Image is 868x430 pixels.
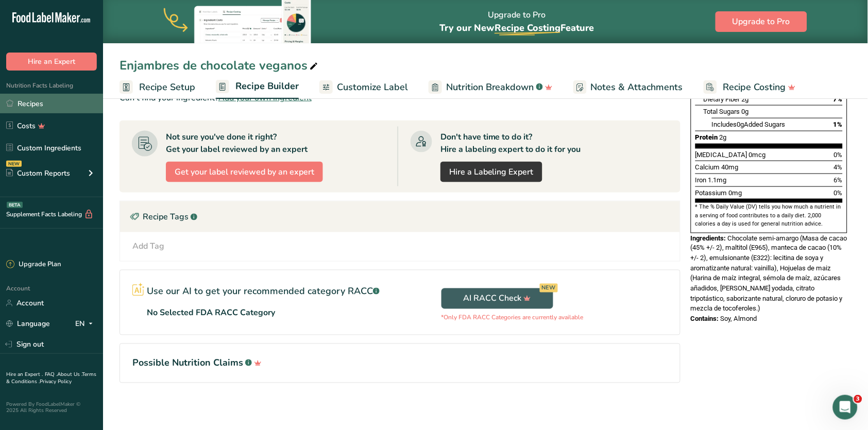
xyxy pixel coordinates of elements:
section: * The % Daily Value (DV) tells you how much a nutrient in a serving of food contributes to a dail... [695,203,843,228]
a: Privacy Policy [40,378,72,385]
a: Terms & Conditions . [6,371,96,385]
span: 0g [737,121,744,128]
div: NEW [6,161,22,167]
span: Potassium [695,189,727,197]
a: Language [6,315,50,333]
a: Hire a Labeling Expert [440,162,542,182]
span: Recipe Setup [139,80,195,94]
span: Get your label reviewed by an expert [175,166,314,178]
span: 0mcg [749,151,766,159]
span: 1.1mg [708,176,727,184]
span: 4% [834,163,843,171]
span: Recipe Builder [235,79,299,93]
span: Calcium [695,163,720,171]
span: Notes & Attachments [591,80,683,94]
span: Iron [695,176,707,184]
span: 2g [742,95,749,103]
span: Customize Label [337,80,408,94]
span: 7% [833,95,843,103]
a: FAQ . [45,371,57,378]
span: Soy, Almond [721,315,757,323]
div: Add Tag [132,240,164,253]
span: 40mg [722,163,739,171]
span: 0% [834,189,843,197]
div: Upgrade to Pro [439,1,594,43]
iframe: Intercom live chat [833,395,858,420]
div: EN [75,318,97,330]
span: 1% [833,121,843,128]
span: Recipe Costing [723,80,786,94]
button: Get your label reviewed by an expert [166,162,323,182]
div: Upgrade Plan [6,260,61,270]
div: Don't have time to do it? Hire a labeling expert to do it for you [440,131,581,156]
div: NEW [540,284,558,293]
p: Use our AI to get your recommended category RACC [147,285,380,299]
span: Protein [695,133,718,141]
span: Dietary Fiber [704,95,740,103]
div: Enjambres de chocolate veganos [120,56,320,75]
span: Includes Added Sugars [712,121,786,128]
span: Recipe Costing [495,22,560,34]
span: Contains: [691,315,719,323]
span: 6% [834,176,843,184]
span: Total Sugars [704,108,740,115]
span: 0% [834,151,843,159]
button: Hire an Expert [6,53,97,71]
a: Customize Label [319,76,408,99]
div: Recipe Tags [120,201,680,232]
span: 0g [742,108,749,115]
h1: Possible Nutrition Claims [132,356,668,370]
span: 2g [720,133,727,141]
span: 3 [854,395,862,403]
div: BETA [7,202,23,208]
div: Custom Reports [6,168,70,179]
div: Powered By FoodLabelMaker © 2025 All Rights Reserved [6,401,97,414]
p: No Selected FDA RACC Category [147,307,275,319]
a: Nutrition Breakdown [429,76,553,99]
span: 0mg [729,189,742,197]
a: Notes & Attachments [573,76,683,99]
a: Recipe Builder [216,75,299,99]
div: Not sure you've done it right? Get your label reviewed by an expert [166,131,308,156]
span: Upgrade to Pro [733,15,790,28]
button: Upgrade to Pro [716,11,807,32]
a: About Us . [57,371,82,378]
span: Nutrition Breakdown [446,80,534,94]
button: AI RACC Check NEW [441,288,553,309]
span: [MEDICAL_DATA] [695,151,747,159]
span: Try our New Feature [439,22,594,34]
a: Recipe Costing [704,76,796,99]
a: Recipe Setup [120,76,195,99]
a: Hire an Expert . [6,371,43,378]
span: AI RACC Check [463,293,531,305]
span: Ingredients: [691,234,726,242]
span: Chocolate semi-amargo (Masa de cacao (45% +/- 2), maltitol (E965), manteca de cacao (10% +/- 2), ... [691,234,847,313]
p: *Only FDA RACC Categories are currently available [441,313,584,322]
